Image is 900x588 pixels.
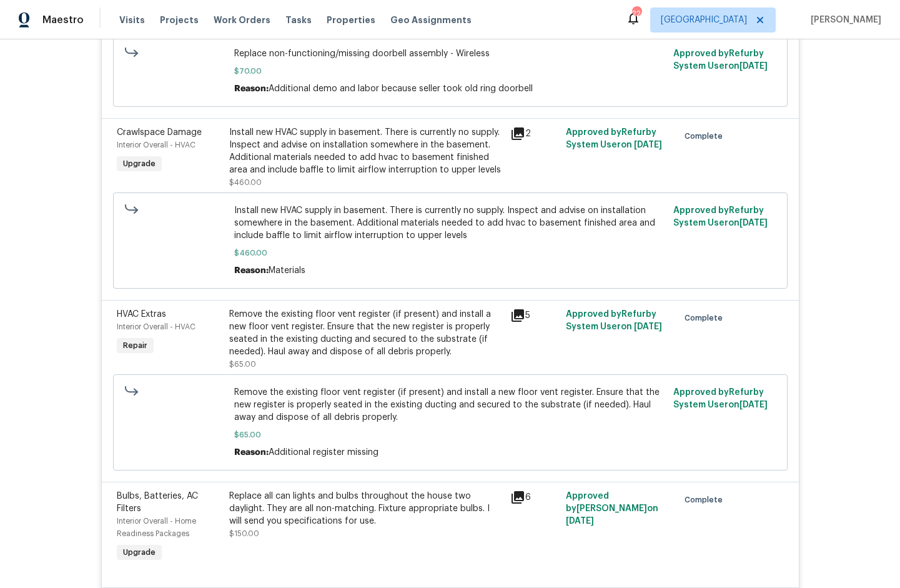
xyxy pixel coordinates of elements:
span: Reason: [234,266,269,275]
span: Approved by Refurby System User on [673,49,768,71]
div: 6 [510,490,559,505]
span: [DATE] [634,322,662,331]
span: Interior Overall - HVAC [117,141,195,149]
span: Bulbs, Batteries, AC Filters [117,492,198,513]
div: Install new HVAC supply in basement. There is currently no supply. Inspect and advise on installa... [229,126,503,176]
span: Complete [685,130,728,142]
span: Complete [685,494,728,506]
span: $460.00 [229,179,262,186]
span: Visits [119,14,145,26]
span: Approved by Refurby System User on [566,128,662,149]
span: Repair [118,339,152,352]
span: $65.00 [234,429,666,441]
span: Interior Overall - Home Readiness Packages [117,517,196,537]
div: Remove the existing floor vent register (if present) and install a new floor vent register. Ensur... [229,308,503,358]
span: Crawlspace Damage [117,128,202,137]
span: Additional register missing [269,448,378,457]
span: Approved by Refurby System User on [673,388,768,409]
div: 5 [510,308,559,323]
span: Upgrade [118,157,161,170]
span: [DATE] [739,219,768,227]
span: Reason: [234,448,269,457]
span: $70.00 [234,65,666,77]
span: [DATE] [739,401,768,409]
div: Replace all can lights and bulbs throughout the house two daylight. They are all non-matching. Fi... [229,490,503,527]
div: 2 [510,126,559,141]
span: Interior Overall - HVAC [117,323,195,331]
span: Maestro [42,14,84,26]
span: Remove the existing floor vent register (if present) and install a new floor vent register. Ensur... [234,386,666,424]
span: Approved by Refurby System User on [673,206,768,227]
span: Additional demo and labor because seller took old ring doorbell [269,84,533,93]
span: Projects [160,14,199,26]
span: $65.00 [229,361,256,368]
span: Upgrade [118,546,161,559]
span: [PERSON_NAME] [806,14,881,26]
span: Approved by [PERSON_NAME] on [566,492,658,526]
span: Tasks [285,16,312,24]
span: $150.00 [229,530,259,537]
span: Reason: [234,84,269,93]
span: Install new HVAC supply in basement. There is currently no supply. Inspect and advise on installa... [234,204,666,242]
span: HVAC Extras [117,310,166,319]
span: Geo Assignments [390,14,472,26]
span: Materials [269,266,305,275]
div: 22 [632,7,641,20]
span: $460.00 [234,247,666,259]
span: Replace non-functioning/missing doorbell assembly - Wireless [234,47,666,60]
span: [DATE] [566,517,594,526]
span: Approved by Refurby System User on [566,310,662,331]
span: Work Orders [214,14,270,26]
span: [GEOGRAPHIC_DATA] [661,14,747,26]
span: Properties [327,14,375,26]
span: [DATE] [634,141,662,149]
span: [DATE] [739,62,768,71]
span: Complete [685,312,728,324]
